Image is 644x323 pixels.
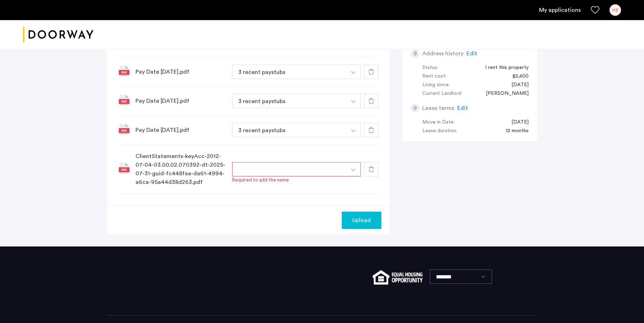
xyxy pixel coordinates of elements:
[609,4,621,16] div: HZ
[457,105,468,111] span: Edit
[430,269,492,284] select: Language select
[505,72,529,81] div: $2,400
[232,123,346,137] button: button
[422,64,438,72] div: Status:
[23,21,93,48] a: Cazamio logo
[422,104,454,112] h5: Lease terms
[118,162,130,174] img: file
[135,152,226,186] div: ClientStatements-keyAcc-2012-07-04-03.00.02.070392-dt-2025-07-31-guid-fc448faa-da61-4994-a6ca-95a...
[539,6,581,14] a: My application
[373,270,423,285] img: equal-housing.png
[135,126,226,134] div: Pay Date [DATE].pdf
[351,71,355,74] img: arrow
[351,129,355,132] img: arrow
[232,65,346,79] button: button
[466,51,477,56] span: Edit
[23,21,93,48] img: logo
[351,169,355,171] img: arrow
[504,118,529,127] div: 09/01/2025
[478,64,529,72] div: I rent this property
[232,162,346,176] button: button
[422,72,446,81] div: Rent cost:
[411,104,419,112] div: 9
[135,97,226,105] div: Pay Date [DATE].pdf
[351,100,355,103] img: arrow
[422,81,450,89] div: Living since:
[232,176,361,184] span: Required to add the name
[342,212,381,229] button: button
[591,6,599,14] a: Favorites
[346,123,361,137] button: button
[346,94,361,108] button: button
[422,49,464,58] h5: Address history
[232,94,346,108] button: button
[346,65,361,79] button: button
[479,89,529,98] div: Barak Ron
[118,94,130,106] img: file
[118,123,130,135] img: file
[422,89,462,98] div: Current Landlord:
[504,81,529,89] div: 09/01/2021
[498,127,529,135] div: 12 months
[118,65,130,77] img: file
[411,49,419,58] div: 8
[346,162,361,176] button: button
[422,118,455,127] div: Move in Date:
[422,127,457,135] div: Lease duration:
[352,216,371,225] span: Upload
[135,68,226,76] div: Pay Date [DATE].pdf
